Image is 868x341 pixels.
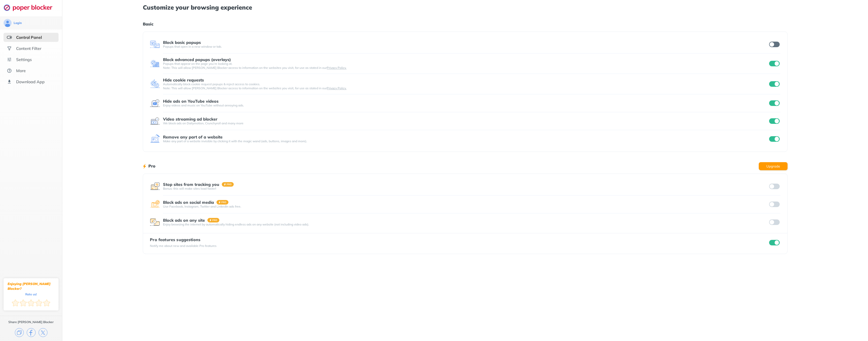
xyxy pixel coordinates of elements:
img: pro-badge.svg [216,200,229,205]
button: Upgrade [759,162,788,170]
img: feature icon [150,217,160,227]
div: Enjoy videos and music on YouTube without annoying ads. [163,103,768,107]
div: Settings [16,57,32,62]
img: pro-badge.svg [222,182,234,187]
img: copy.svg [15,328,24,337]
div: Automatically block cookie request popups & reject access to cookies. Note: This will allow [PERS... [163,82,768,90]
div: We block ads on Dailymotion, Crunchyroll and many more [163,121,768,125]
img: feature icon [150,181,160,191]
img: facebook.svg [27,328,36,337]
div: Remove any part of a website [163,135,223,139]
div: Popups that open in a new window or tab. [163,45,768,49]
a: Privacy Policy. [327,66,346,70]
div: Block basic popups [163,40,201,45]
div: Video streaming ad blocker [163,117,218,121]
div: Block advanced popups (overlays) [163,57,231,62]
img: feature icon [150,116,160,126]
div: Login [14,21,22,25]
img: settings.svg [7,57,12,62]
div: Pro features suggestions [150,237,216,242]
div: Block ads on social media [163,200,214,205]
img: x.svg [39,328,47,337]
div: Content Filter [16,46,41,51]
div: Hide ads on YouTube videos [163,99,219,103]
img: social.svg [7,46,12,51]
div: Stop sites from tracking you [163,182,219,187]
img: logo-webpage.svg [4,4,58,11]
img: lighting bolt [143,163,146,169]
img: avatar.svg [4,19,12,27]
div: Enjoy browsing the internet by automatically hiding endless ads on any website (not including vid... [163,222,768,226]
div: Download App [16,79,45,84]
img: features-selected.svg [7,35,12,40]
img: feature icon [150,199,160,209]
div: Hide cookie requests [163,78,204,82]
img: download-app.svg [7,79,12,84]
div: Block ads on any site [163,218,205,222]
div: More [16,68,26,73]
div: Share [PERSON_NAME] Blocker [8,320,54,324]
div: Notify me about new and available Pro features [150,244,216,248]
h1: Basic [143,21,787,27]
h1: Customize your browsing experience [143,4,787,11]
img: feature icon [150,59,160,69]
div: Bonus: this will make sites load faster! [163,187,768,191]
img: feature icon [150,79,160,89]
img: feature icon [150,134,160,144]
img: about.svg [7,68,12,73]
a: Privacy Policy. [327,86,346,90]
div: Rate us! [25,293,37,295]
img: feature icon [150,98,160,108]
h1: Pro [148,163,155,169]
img: pro-badge.svg [207,218,220,222]
div: Use Facebook, Instagram, Twitter and LinkedIn ads free. [163,205,768,209]
div: Make any part of a website invisible by clicking it with the magic wand (ads, buttons, images and... [163,139,768,143]
div: Enjoying [PERSON_NAME] Blocker? [8,281,55,291]
div: Popups that appear on the page you’re looking at. Note: This will allow [PERSON_NAME] Blocker acc... [163,62,768,70]
img: feature icon [150,39,160,49]
div: Control Panel [16,35,42,40]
